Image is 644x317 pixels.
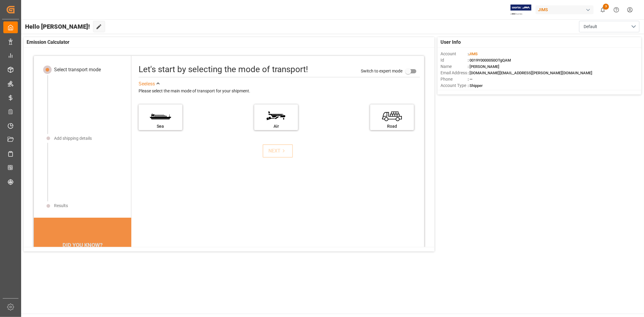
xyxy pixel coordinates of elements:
[54,66,101,73] div: Select transport mode
[610,3,623,17] button: Help Center
[603,4,609,10] span: 3
[441,39,461,46] span: User Info
[579,21,639,32] button: open menu
[584,24,597,30] span: Default
[54,135,92,142] div: Add shipping details
[469,52,478,56] span: JIMS
[263,144,293,158] button: NEXT
[441,70,468,76] span: Email Address
[468,77,473,82] span: : —
[139,88,420,95] div: Please select the main mode of transport for your shipment.
[373,123,411,130] div: Road
[536,5,594,14] div: JIMS
[441,57,468,63] span: Id
[34,239,131,251] div: DID YOU KNOW?
[54,203,68,209] div: Results
[468,71,592,75] span: : [DOMAIN_NAME][EMAIL_ADDRESS][PERSON_NAME][DOMAIN_NAME]
[142,123,179,130] div: Sea
[596,3,610,17] button: show 3 new notifications
[268,147,287,155] div: NEXT
[468,64,499,69] span: : [PERSON_NAME]
[25,21,90,32] span: Hello [PERSON_NAME]!
[139,80,155,88] div: See less
[468,58,511,62] span: : 0019Y0000050OTgQAM
[441,82,468,89] span: Account Type
[361,68,402,73] span: Switch to expert mode
[536,4,596,15] button: JIMS
[468,83,483,88] span: : Shipper
[441,51,468,57] span: Account
[468,52,478,56] span: :
[27,39,69,46] span: Emission Calculator
[257,123,295,130] div: Air
[139,63,308,76] div: Let's start by selecting the mode of transport!
[511,5,531,15] img: Exertis%20JAM%20-%20Email%20Logo.jpg_1722504956.jpg
[441,63,468,70] span: Name
[441,76,468,82] span: Phone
